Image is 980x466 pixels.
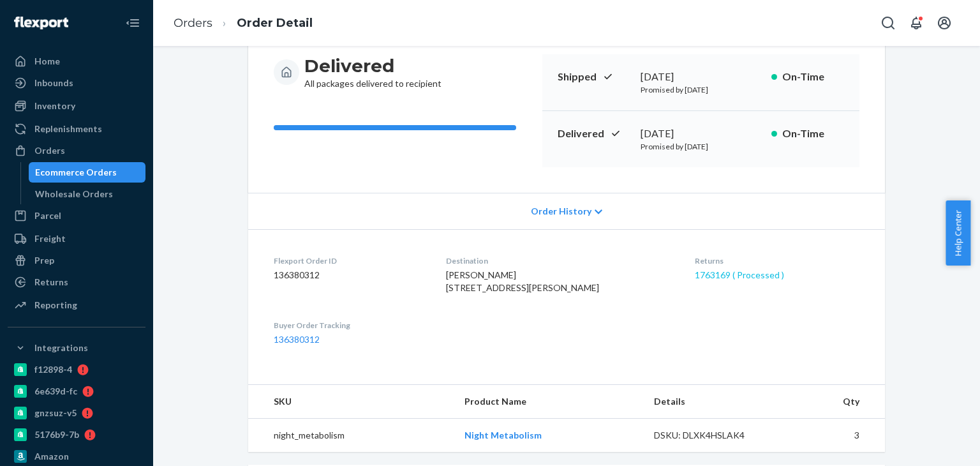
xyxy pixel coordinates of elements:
div: Orders [34,144,65,157]
th: Product Name [454,385,643,419]
span: [PERSON_NAME] [STREET_ADDRESS][PERSON_NAME] [446,269,599,293]
span: Order History [531,205,591,218]
div: Parcel [34,209,61,222]
div: Amazon [34,450,69,463]
p: Delivered [558,126,630,141]
div: Wholesale Orders [35,188,113,200]
button: Integrations [8,338,145,358]
div: All packages delivered to recipient [304,54,442,90]
a: 136380312 [274,334,320,345]
th: Details [644,385,784,419]
div: gnzsuz-v5 [34,407,77,419]
button: Close Navigation [120,10,145,36]
p: On-Time [782,126,844,141]
div: Integrations [34,342,88,354]
a: Returns [8,272,145,292]
a: 5176b9-7b [8,425,145,445]
div: f12898-4 [34,363,72,376]
a: 1763169 ( Processed ) [695,269,784,280]
dd: 136380312 [274,269,426,282]
div: 6e639d-fc [34,385,77,398]
button: Help Center [946,200,970,266]
div: [DATE] [641,126,761,141]
a: Reporting [8,295,145,315]
div: Ecommerce Orders [35,166,117,179]
a: Home [8,51,145,71]
a: Inbounds [8,73,145,93]
a: Replenishments [8,119,145,139]
p: On-Time [782,70,844,84]
div: Inventory [34,100,75,112]
td: 3 [783,419,885,453]
div: [DATE] [641,70,761,84]
div: Replenishments [34,123,102,135]
a: Parcel [8,206,145,226]
a: 6e639d-fc [8,381,145,402]
dt: Flexport Order ID [274,255,426,266]
div: Freight [34,232,66,245]
button: Open notifications [903,10,929,36]
a: Orders [174,16,212,30]
dt: Returns [695,255,859,266]
dt: Destination [446,255,674,266]
button: Open account menu [932,10,957,36]
div: Home [34,55,60,68]
a: Ecommerce Orders [29,162,146,183]
a: Orders [8,140,145,161]
th: Qty [783,385,885,419]
div: 5176b9-7b [34,428,79,441]
a: gnzsuz-v5 [8,403,145,423]
td: night_metabolism [248,419,454,453]
div: DSKU: DLXK4HSLAK4 [654,429,774,442]
a: Inventory [8,96,145,116]
div: Prep [34,254,54,267]
a: Wholesale Orders [29,184,146,204]
a: Night Metabolism [464,430,542,440]
p: Promised by [DATE] [641,84,761,95]
button: Open Search Box [875,10,901,36]
ol: breadcrumbs [163,4,323,42]
a: Freight [8,229,145,249]
th: SKU [248,385,454,419]
div: Reporting [34,299,77,312]
p: Promised by [DATE] [641,141,761,152]
div: Inbounds [34,77,73,89]
dt: Buyer Order Tracking [274,320,426,331]
div: Returns [34,276,68,289]
h3: Delivered [304,54,442,77]
a: Prep [8,250,145,271]
a: Order Detail [237,16,313,30]
p: Shipped [558,70,630,84]
a: f12898-4 [8,359,145,380]
img: Flexport logo [14,17,68,29]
